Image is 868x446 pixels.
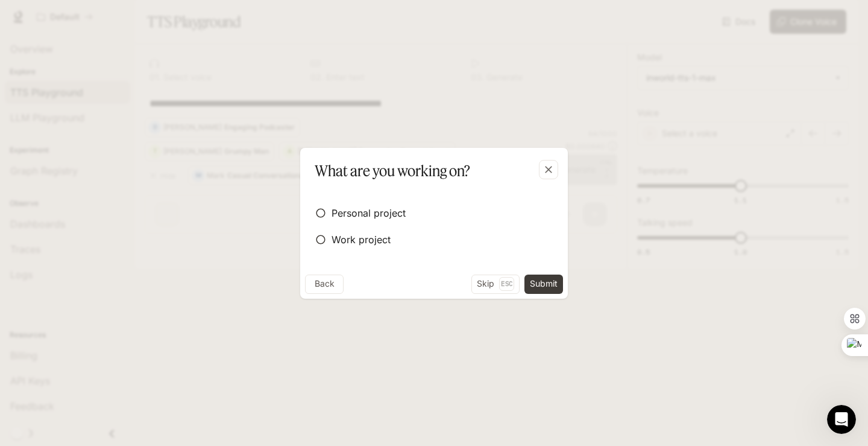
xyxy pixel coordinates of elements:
[499,277,514,290] p: Esc
[332,232,391,247] span: Work project
[305,275,344,294] button: Back
[315,160,470,182] p: What are you working on?
[827,405,856,434] iframe: Intercom live chat
[524,275,563,294] button: Submit
[471,275,520,294] button: SkipEsc
[332,206,406,220] span: Personal project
